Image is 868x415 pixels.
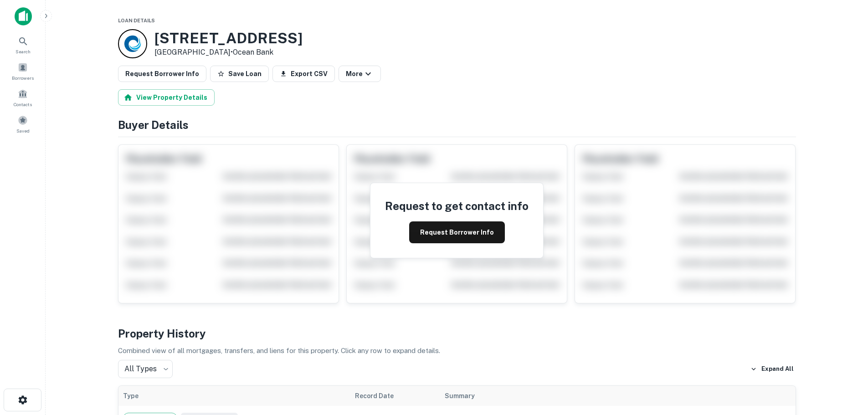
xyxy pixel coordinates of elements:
[15,48,31,55] span: Search
[15,7,32,26] img: capitalize-icon.png
[409,221,505,243] button: Request Borrower Info
[118,18,155,23] span: Loan Details
[385,198,529,214] h4: Request to get contact info
[748,362,796,376] button: Expand All
[118,386,351,406] th: Type
[14,101,32,108] span: Contacts
[350,386,440,406] th: Record Date
[3,85,43,110] a: Contacts
[118,325,796,342] h4: Property History
[16,127,30,134] span: Saved
[118,66,206,82] button: Request Borrower Info
[822,342,868,386] iframe: Chat Widget
[233,48,273,56] a: Ocean Bank
[118,345,796,356] p: Combined view of all mortgages, transfers, and liens for this property. Click any row to expand d...
[118,117,796,133] h4: Buyer Details
[210,66,269,82] button: Save Loan
[339,66,381,82] button: More
[12,74,34,82] span: Borrowers
[3,59,43,83] a: Borrowers
[440,386,749,406] th: Summary
[272,66,335,82] button: Export CSV
[118,89,215,106] button: View Property Details
[118,360,173,378] div: All Types
[3,32,43,57] a: Search
[3,112,43,136] a: Saved
[154,47,303,58] p: [GEOGRAPHIC_DATA] •
[154,30,303,47] h3: [STREET_ADDRESS]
